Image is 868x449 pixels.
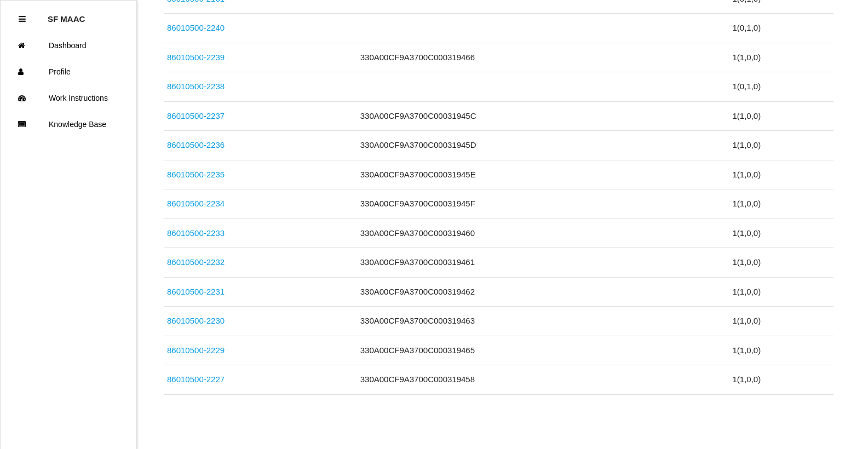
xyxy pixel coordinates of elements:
a: 86010500-2229 [167,346,225,355]
td: 1 ( 1 , 0 , 0 ) [729,277,833,307]
a: 86010500-2234 [167,199,225,208]
td: 1 ( 0 , 1 , 0 ) [729,72,833,102]
td: 1 ( 1 , 0 , 0 ) [729,336,833,365]
td: 330A00CF9A3700C00031945F [358,189,730,219]
td: 330A00CF9A3700C000319462 [358,277,730,307]
td: 1 ( 1 , 0 , 0 ) [729,131,833,160]
a: Dashboard [1,32,136,59]
a: 86010500-2240 [167,23,225,32]
a: 86010500-2231 [167,287,225,296]
a: 86010500-2238 [167,82,225,91]
td: 1 ( 1 , 0 , 0 ) [729,43,833,72]
td: 1 ( 1 , 0 , 0 ) [729,248,833,278]
td: 330A00CF9A3700C000319458 [358,365,730,395]
a: 86010500-2237 [167,111,225,120]
a: Work Instructions [1,85,136,111]
a: Knowledge Base [1,111,136,137]
td: 330A00CF9A3700C00031945E [358,160,730,189]
td: 330A00CF9A3700C00031945C [358,101,730,131]
td: 330A00CF9A3700C000319460 [358,218,730,248]
a: Profile [1,59,136,85]
a: 86010500-2233 [167,228,225,238]
td: 1 ( 1 , 0 , 0 ) [729,307,833,336]
a: 86010500-2239 [167,53,225,62]
td: 1 ( 1 , 0 , 0 ) [729,101,833,131]
p: SF MAAC [48,6,85,24]
div: Close [19,6,26,32]
td: 330A00CF9A3700C000319466 [358,43,730,72]
a: 86010500-2227 [167,375,225,384]
td: 1 ( 0 , 1 , 0 ) [729,14,833,43]
a: 86010500-2236 [167,140,225,149]
td: 1 ( 1 , 0 , 0 ) [729,160,833,189]
a: 86010500-2235 [167,170,225,179]
td: 1 ( 1 , 0 , 0 ) [729,218,833,248]
td: 330A00CF9A3700C00031945D [358,131,730,160]
td: 330A00CF9A3700C000319461 [358,248,730,278]
td: 1 ( 1 , 0 , 0 ) [729,365,833,395]
td: 330A00CF9A3700C000319465 [358,336,730,365]
td: 330A00CF9A3700C000319463 [358,307,730,336]
a: 86010500-2232 [167,257,225,267]
td: 1 ( 1 , 0 , 0 ) [729,189,833,219]
a: 86010500-2230 [167,316,225,325]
